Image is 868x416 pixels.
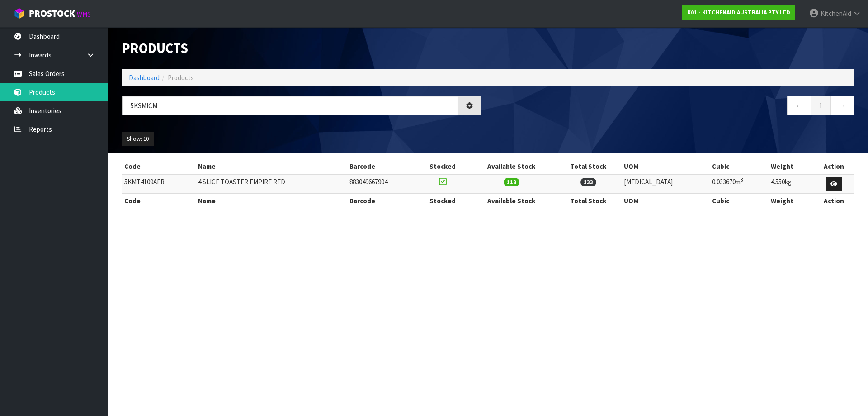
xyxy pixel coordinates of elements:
a: 1 [811,96,831,115]
td: 5KMT4109AER [122,174,196,194]
th: Weight [769,159,813,174]
a: ← [787,96,811,115]
th: UOM [622,159,710,174]
nav: Page navigation [495,96,854,118]
th: Cubic [710,194,769,208]
th: Available Stock [468,159,554,174]
th: Total Stock [555,159,622,174]
td: 0.033670m [710,174,769,194]
th: Available Stock [468,194,554,208]
th: Name [196,194,347,208]
td: 883049667904 [347,174,417,194]
img: cube-alt.png [14,8,25,19]
th: UOM [622,194,710,208]
th: Total Stock [555,194,622,208]
span: 133 [580,178,596,186]
sup: 3 [741,177,743,183]
a: → [830,96,854,115]
h1: Products [122,41,481,56]
th: Code [122,194,196,208]
span: 119 [504,178,519,186]
button: Show: 10 [122,132,154,146]
th: Cubic [710,159,769,174]
th: Action [813,194,854,208]
span: ProStock [29,8,75,19]
th: Action [813,159,854,174]
th: Name [196,159,347,174]
span: Products [168,73,194,82]
td: [MEDICAL_DATA] [622,174,710,194]
th: Stocked [417,194,468,208]
small: WMS [77,10,91,19]
input: Search products [122,96,458,115]
strong: K01 - KITCHENAID AUSTRALIA PTY LTD [687,9,790,16]
th: Barcode [347,194,417,208]
th: Barcode [347,159,417,174]
th: Weight [769,194,813,208]
td: 4.550kg [769,174,813,194]
a: Dashboard [129,73,160,82]
th: Code [122,159,196,174]
th: Stocked [417,159,468,174]
span: KitchenAid [821,9,851,18]
td: 4 SLICE TOASTER EMPIRE RED [196,174,347,194]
